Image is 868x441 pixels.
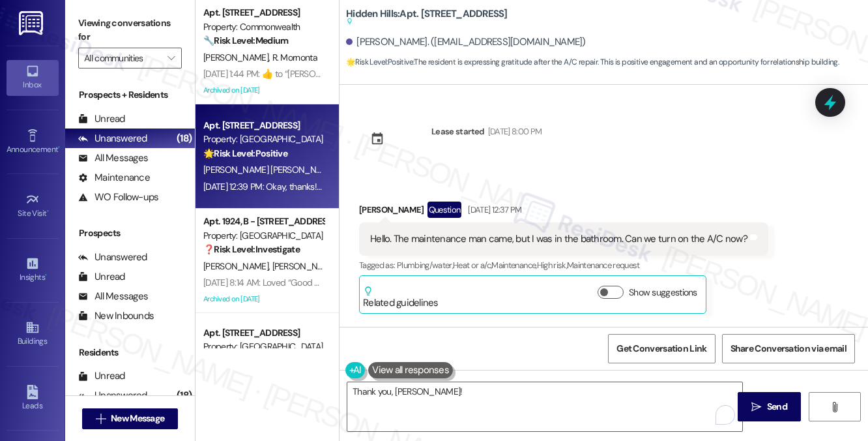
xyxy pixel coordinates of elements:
[427,202,462,218] div: Question
[202,82,325,99] div: Archived on [DATE]
[767,400,787,414] span: Send
[65,346,195,359] div: Residents
[203,181,399,192] div: [DATE] 12:39 PM: Okay, thanks! Have a good day too
[78,151,148,165] div: All Messages
[173,386,195,406] div: (18)
[7,189,59,224] a: Site Visit •
[203,119,324,132] div: Apt. [STREET_ADDRESS]
[537,260,568,271] span: High risk ,
[346,57,413,67] strong: 🌟 Risk Level: Positive
[7,252,59,288] a: Insights •
[346,7,508,29] b: Hidden Hills: Apt. [STREET_ADDRESS]
[78,112,125,126] div: Unread
[397,260,453,271] span: Plumbing/water ,
[722,334,855,363] button: Share Conversation via email
[202,291,325,307] div: Archived on [DATE]
[453,260,491,271] span: Heat or a/c ,
[431,125,485,138] div: Lease started
[7,381,59,416] a: Leads
[47,207,49,216] span: •
[751,402,761,412] i: 
[82,408,179,429] button: New Message
[78,190,158,204] div: WO Follow-ups
[731,342,846,356] span: Share Conversation via email
[485,125,542,138] div: [DATE] 8:00 PM
[363,286,439,310] div: Related guidelines
[19,11,46,35] img: ResiDesk Logo
[370,232,747,246] div: Hello. The maintenance man came, but I was in the bathroom. Can we turn on the A/C now?
[78,132,147,145] div: Unanswered
[465,203,521,217] div: [DATE] 12:37 PM
[203,6,324,20] div: Apt. [STREET_ADDRESS]
[203,147,287,159] strong: 🌟 Risk Level: Positive
[203,229,324,243] div: Property: [GEOGRAPHIC_DATA]
[78,251,147,264] div: Unanswered
[491,260,536,271] span: Maintenance ,
[347,382,742,431] textarea: To enrich screen reader interactions, please activate Accessibility in Grammarly extension settings
[203,243,300,255] strong: ❓ Risk Level: Investigate
[78,389,147,403] div: Unanswered
[359,202,768,222] div: [PERSON_NAME]
[567,260,640,271] span: Maintenance request
[203,35,288,46] strong: 🔧 Risk Level: Medium
[830,402,839,412] i: 
[167,53,175,63] i: 
[78,309,154,323] div: New Inbounds
[359,256,768,275] div: Tagged as:
[78,369,125,383] div: Unread
[346,35,586,49] div: [PERSON_NAME]. ([EMAIL_ADDRESS][DOMAIN_NAME])
[84,48,161,68] input: All communities
[203,52,272,63] span: [PERSON_NAME]
[58,143,60,152] span: •
[203,260,272,272] span: [PERSON_NAME]
[96,414,106,424] i: 
[738,392,801,421] button: Send
[203,20,324,34] div: Property: Commonwealth
[616,342,706,356] span: Get Conversation Link
[173,129,195,149] div: (18)
[203,164,336,175] span: [PERSON_NAME] [PERSON_NAME]
[203,215,324,228] div: Apt. 1924, B - [STREET_ADDRESS]
[203,326,324,340] div: Apt. [STREET_ADDRESS]
[203,132,324,146] div: Property: [GEOGRAPHIC_DATA]
[111,412,164,425] span: New Message
[608,334,715,363] button: Get Conversation Link
[203,340,324,354] div: Property: [GEOGRAPHIC_DATA]
[346,55,839,69] span: : The resident is expressing gratitude after the A/C repair. This is positive engagement and an o...
[78,270,125,284] div: Unread
[629,286,697,299] label: Show suggestions
[78,171,150,185] div: Maintenance
[78,13,182,48] label: Viewing conversations for
[272,52,317,63] span: R. Mornonta
[65,88,195,102] div: Prospects + Residents
[7,60,59,95] a: Inbox
[45,271,47,280] span: •
[78,290,148,303] div: All Messages
[272,260,338,272] span: [PERSON_NAME]
[7,316,59,352] a: Buildings
[65,226,195,240] div: Prospects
